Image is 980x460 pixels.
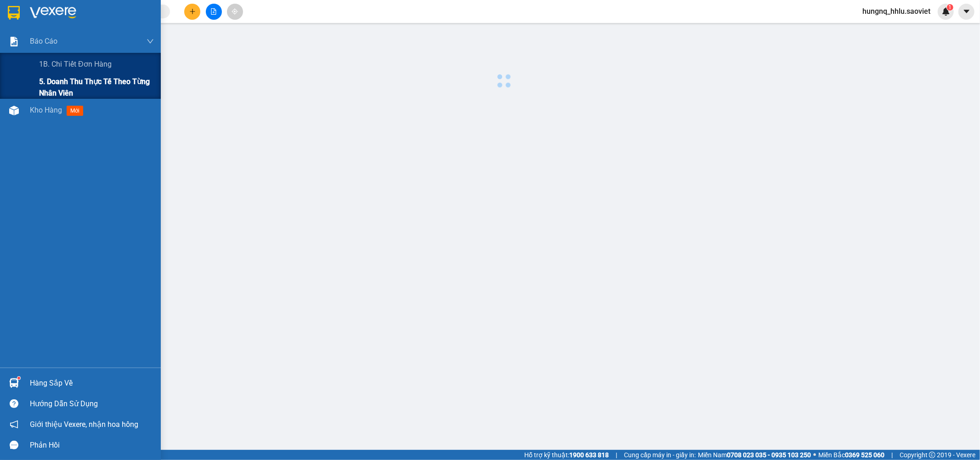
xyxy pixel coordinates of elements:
[184,4,200,20] button: plus
[30,106,62,114] span: Kho hàng
[963,7,971,16] span: caret-down
[818,450,884,460] span: Miền Bắc
[929,452,935,458] span: copyright
[698,450,811,460] span: Miền Nam
[616,450,617,460] span: |
[10,441,18,449] span: message
[227,4,243,20] button: aim
[189,8,196,15] span: plus
[958,4,974,20] button: caret-down
[855,6,938,17] span: hungnq_hhlu.saoviet
[845,451,884,459] strong: 0369 525 060
[232,8,238,15] span: aim
[206,4,222,20] button: file-add
[813,453,816,457] span: ⚪️
[727,451,811,459] strong: 0708 023 035 - 0935 103 250
[30,376,154,390] div: Hàng sắp về
[624,450,696,460] span: Cung cấp máy in - giấy in:
[9,106,19,115] img: warehouse-icon
[39,76,154,99] span: 5. Doanh thu thực tế theo từng nhân viên
[210,8,217,15] span: file-add
[9,37,19,46] img: solution-icon
[30,397,154,411] div: Hướng dẫn sử dụng
[17,377,20,380] sup: 1
[10,399,18,408] span: question-circle
[30,35,57,47] span: Báo cáo
[10,420,18,429] span: notification
[39,58,112,70] span: 1B. Chi tiết đơn hàng
[947,4,953,11] sup: 1
[942,7,950,16] img: icon-new-feature
[30,438,154,452] div: Phản hồi
[8,6,20,20] img: logo-vxr
[569,451,609,459] strong: 1900 633 818
[30,419,138,430] span: Giới thiệu Vexere, nhận hoa hồng
[891,450,893,460] span: |
[67,106,83,116] span: mới
[948,4,952,11] span: 1
[147,38,154,45] span: down
[9,378,19,388] img: warehouse-icon
[524,450,609,460] span: Hỗ trợ kỹ thuật:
